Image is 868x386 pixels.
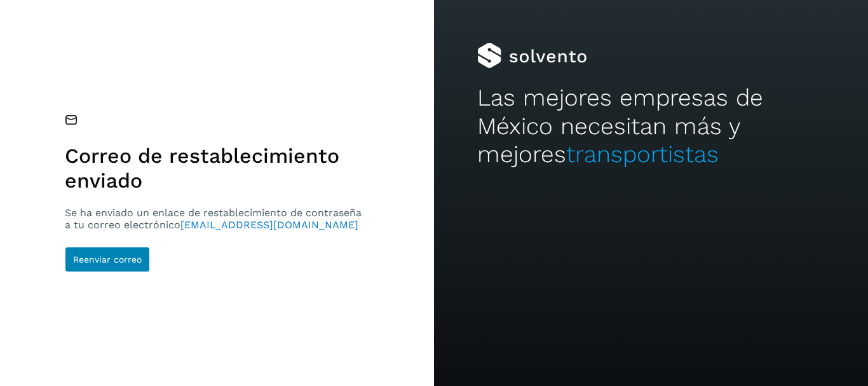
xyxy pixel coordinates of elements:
h2: Las mejores empresas de México necesitan más y mejores [477,84,824,169]
span: Reenviar correo [73,255,142,264]
p: Se ha enviado un enlace de restablecimiento de contraseña a tu correo electrónico [65,207,367,231]
span: transportistas [566,141,719,168]
h1: Correo de restablecimiento enviado [65,144,367,193]
span: [EMAIL_ADDRESS][DOMAIN_NAME] [180,219,358,231]
button: Reenviar correo [65,247,150,272]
